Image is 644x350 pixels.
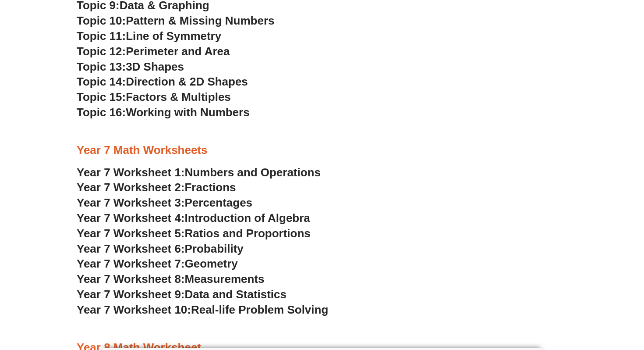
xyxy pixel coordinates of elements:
[77,14,274,27] a: Topic 10:Pattern & Missing Numbers
[77,242,244,255] a: Year 7 Worksheet 6:Probability
[77,29,221,43] a: Topic 11:Line of Symmetry
[77,257,238,270] a: Year 7 Worksheet 7:Geometry
[185,242,244,255] span: Probability
[185,181,236,194] span: Fractions
[77,90,126,104] span: Topic 15:
[77,106,250,119] a: Topic 16:Working with Numbers
[77,303,191,316] span: Year 7 Worksheet 10:
[77,143,567,158] h3: Year 7 Math Worksheets
[77,211,185,225] span: Year 7 Worksheet 4:
[185,257,238,270] span: Geometry
[77,45,230,58] a: Topic 12:Perimeter and Area
[77,60,126,73] span: Topic 13:
[77,166,321,179] a: Year 7 Worksheet 1:Numbers and Operations
[126,29,221,43] span: Line of Symmetry
[77,29,126,43] span: Topic 11:
[77,90,231,104] a: Topic 15:Factors & Multiples
[185,196,253,209] span: Percentages
[77,196,185,209] span: Year 7 Worksheet 3:
[191,303,328,316] span: Real-life Problem Solving
[77,166,185,179] span: Year 7 Worksheet 1:
[185,272,265,286] span: Measurements
[185,211,310,225] span: Introduction of Algebra
[77,106,126,119] span: Topic 16:
[77,75,248,88] a: Topic 14:Direction & 2D Shapes
[126,75,248,88] span: Direction & 2D Shapes
[77,181,236,194] a: Year 7 Worksheet 2:Fractions
[77,75,126,88] span: Topic 14:
[77,257,185,270] span: Year 7 Worksheet 7:
[126,45,230,58] span: Perimeter and Area
[77,303,328,316] a: Year 7 Worksheet 10:Real-life Problem Solving
[77,14,126,27] span: Topic 10:
[77,227,185,240] span: Year 7 Worksheet 5:
[77,196,252,209] a: Year 7 Worksheet 3:Percentages
[185,166,321,179] span: Numbers and Operations
[77,288,287,301] a: Year 7 Worksheet 9:Data and Statistics
[77,227,311,240] a: Year 7 Worksheet 5:Ratios and Proportions
[77,181,185,194] span: Year 7 Worksheet 2:
[77,211,310,225] a: Year 7 Worksheet 4:Introduction of Algebra
[126,90,231,104] span: Factors & Multiples
[77,242,185,255] span: Year 7 Worksheet 6:
[77,60,184,73] a: Topic 13:3D Shapes
[126,60,184,73] span: 3D Shapes
[77,288,185,301] span: Year 7 Worksheet 9:
[185,227,311,240] span: Ratios and Proportions
[185,288,287,301] span: Data and Statistics
[126,14,274,27] span: Pattern & Missing Numbers
[77,272,185,286] span: Year 7 Worksheet 8:
[77,45,126,58] span: Topic 12:
[126,106,249,119] span: Working with Numbers
[77,272,264,286] a: Year 7 Worksheet 8:Measurements
[600,308,644,350] iframe: Chat Widget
